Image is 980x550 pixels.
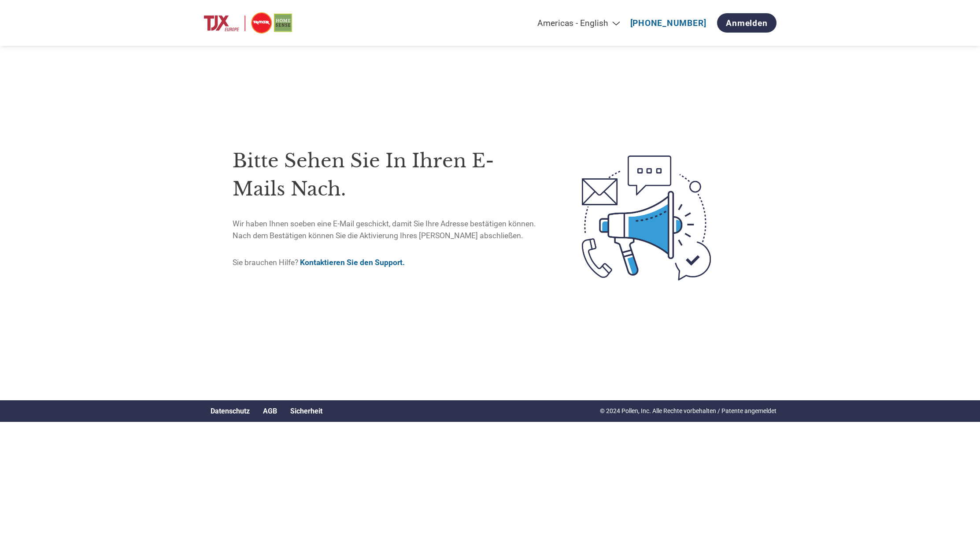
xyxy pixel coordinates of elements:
p: © 2024 Pollen, Inc. Alle Rechte vorbehalten / Patente angemeldet [600,406,777,416]
a: AGB [263,407,277,415]
a: Sicherheit [290,407,322,415]
h1: Bitte sehen Sie in Ihren E-Mails nach. [233,147,545,203]
a: [PHONE_NUMBER] [630,18,706,28]
a: Kontaktieren Sie den Support. [300,258,405,267]
p: Wir haben Ihnen soeben eine E-Mail geschickt, damit Sie Ihre Adresse bestätigen können. Nach dem ... [233,218,545,241]
img: open-email [545,140,748,296]
a: Datenschutz [211,407,250,415]
a: Anmelden [717,13,776,33]
img: TJX Europe [204,11,292,35]
p: Sie brauchen Hilfe? [233,257,545,268]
